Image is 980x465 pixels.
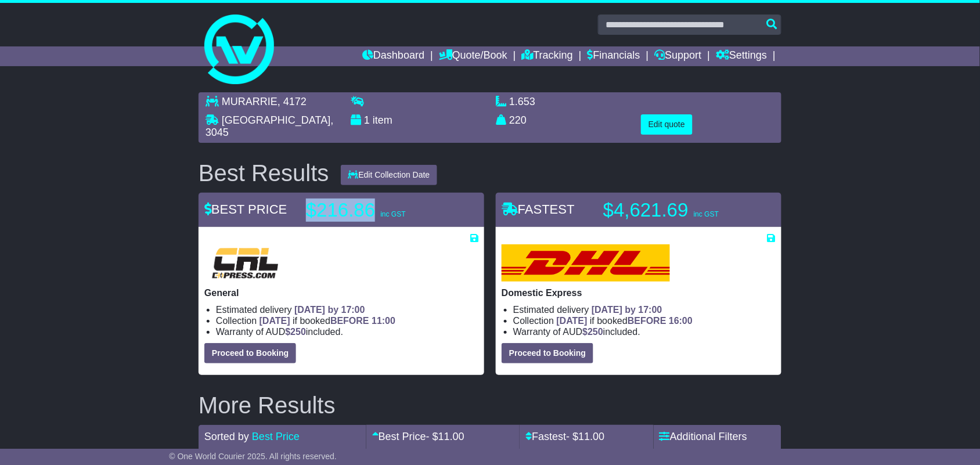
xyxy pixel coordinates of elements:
[660,431,747,442] a: Additional Filters
[199,392,781,418] h2: More Results
[285,327,306,337] span: $
[204,343,296,363] button: Proceed to Booking
[222,114,330,126] span: [GEOGRAPHIC_DATA]
[169,452,337,461] span: © One World Courier 2025. All rights reserved.
[204,244,286,282] img: CRL: General
[557,316,693,326] span: if booked
[362,46,424,66] a: Dashboard
[216,304,478,315] li: Estimated delivery
[502,343,593,363] button: Proceed to Booking
[330,316,369,326] span: BEFORE
[522,46,573,66] a: Tracking
[341,165,438,185] button: Edit Collection Date
[193,160,335,186] div: Best Results
[380,210,405,218] span: inc GST
[216,315,478,326] li: Collection
[502,244,670,282] img: DHL: Domestic Express
[592,305,662,315] span: [DATE] by 17:00
[364,114,370,126] span: 1
[372,431,464,442] a: Best Price- $11.00
[222,96,278,107] span: MURARRIE
[206,114,333,139] span: , 3045
[426,431,464,442] span: - $
[278,96,307,107] span: , 4172
[566,431,604,442] span: - $
[655,46,702,66] a: Support
[372,316,395,326] span: 11:00
[290,327,306,337] span: 250
[204,202,287,217] span: BEST PRICE
[557,316,588,326] span: [DATE]
[641,114,693,135] button: Edit quote
[439,46,507,66] a: Quote/Book
[438,431,464,442] span: 11.00
[204,431,249,442] span: Sorted by
[509,114,527,126] span: 220
[694,210,719,218] span: inc GST
[306,199,451,222] p: $216.86
[513,326,776,337] li: Warranty of AUD included.
[252,431,300,442] a: Best Price
[716,46,767,66] a: Settings
[513,315,776,326] li: Collection
[216,326,478,337] li: Warranty of AUD included.
[525,431,604,442] a: Fastest- $11.00
[669,316,693,326] span: 16:00
[603,199,748,222] p: $4,621.69
[502,202,575,217] span: FASTEST
[578,431,604,442] span: 11.00
[628,316,666,326] span: BEFORE
[509,96,535,107] span: 1.653
[502,287,776,298] p: Domestic Express
[582,327,603,337] span: $
[294,305,365,315] span: [DATE] by 17:00
[260,316,290,326] span: [DATE]
[204,287,478,298] p: General
[513,304,776,315] li: Estimated delivery
[588,327,603,337] span: 250
[373,114,392,126] span: item
[260,316,395,326] span: if booked
[588,46,640,66] a: Financials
